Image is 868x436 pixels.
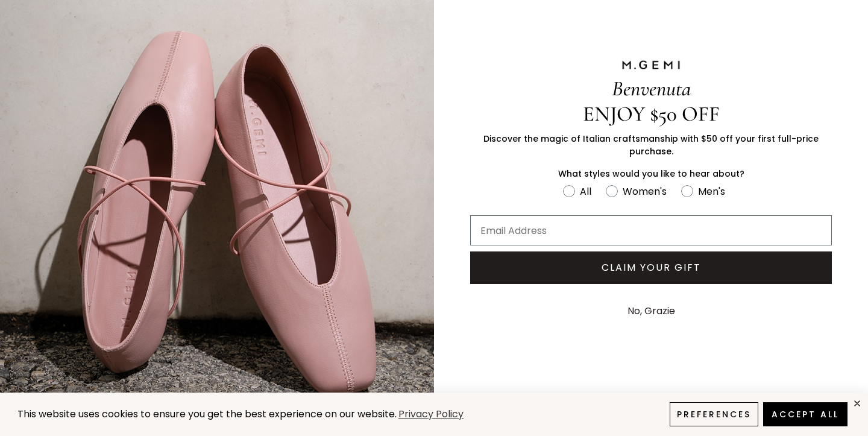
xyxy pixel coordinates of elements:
img: M.GEMI [621,60,681,71]
span: What styles would you like to hear about? [558,168,744,180]
div: Women's [623,184,667,199]
a: Privacy Policy (opens in a new tab) [397,407,465,422]
input: Email Address [470,215,832,245]
button: CLAIM YOUR GIFT [470,251,832,284]
span: Benvenuta [612,76,691,101]
div: Men's [698,184,725,199]
button: Preferences [670,402,758,426]
span: This website uses cookies to ensure you get the best experience on our website. [17,407,397,421]
div: close [852,399,862,408]
button: No, Grazie [621,296,681,326]
span: Discover the magic of Italian craftsmanship with $50 off your first full-price purchase. [483,133,819,157]
div: All [580,184,591,199]
span: ENJOY $50 OFF [583,101,720,127]
button: Accept All [763,402,848,426]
